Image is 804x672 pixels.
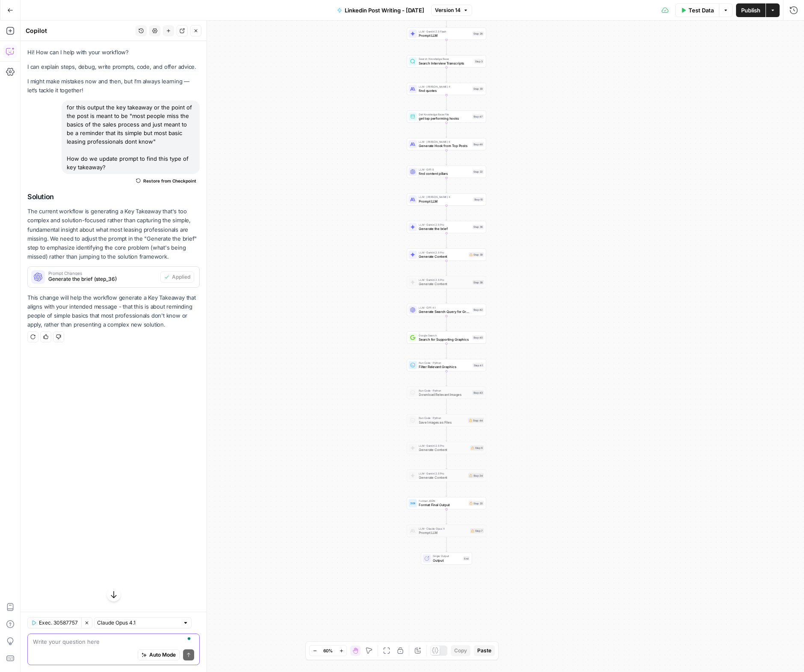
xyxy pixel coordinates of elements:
div: Step 34 [468,473,484,478]
span: 60% [323,647,333,654]
div: End [463,556,470,561]
g: Edge from step_30 to step_47 [446,95,447,110]
span: Applied [172,273,190,281]
div: Step 7 [470,528,484,533]
span: Prompt LLM [419,33,470,38]
div: Step 26 [473,31,484,36]
span: Output [433,558,461,563]
g: Edge from step_6 to step_34 [446,454,447,469]
span: LLM · Gemini 2.5 Pro [419,223,470,227]
span: Generate the brief (step_36) [48,275,157,283]
div: Step 6 [470,445,484,451]
g: Edge from step_10 to step_36 [446,206,447,221]
g: Edge from step_26 to step_3 [446,40,447,55]
div: Step 36 [473,225,484,230]
g: Edge from step_20 to step_7 [446,510,447,525]
button: Exec. 30587757 [27,617,81,628]
div: Step 10 [473,197,484,202]
g: Edge from step_34 to step_20 [446,482,447,497]
div: Step 43 [472,390,484,395]
g: Edge from step_43 to step_44 [446,399,447,414]
span: Generate Content [419,447,468,452]
p: This change will help the workflow generate a Key Takeaway that aligns with your intended message... [27,293,200,330]
div: Step 41 [473,363,484,368]
span: Get Knowledge Base File [419,112,470,116]
g: Edge from step_46 to step_22 [446,150,447,165]
div: Step 20 [468,501,484,506]
button: Applied [160,271,194,283]
div: LLM · Gemini 2.5 ProGenerate ContentStep 6 [407,442,486,454]
div: Step 39 [468,252,484,257]
span: Search Knowledge Base [419,57,472,61]
div: Step 46 [472,142,484,147]
g: Edge from step_36 to step_39 [446,233,447,248]
span: Download Relevant Images [419,392,470,397]
div: LLM · GPT-5find content pillarsStep 22 [407,166,486,178]
g: Edge from step_7 to end [446,537,447,552]
span: Run Code · Python [419,416,466,420]
div: Step 30 [473,87,484,91]
span: Filter Relevant Graphics [419,364,470,369]
div: Step 40 [472,335,484,340]
g: Edge from step_39 to step_38 [446,261,447,276]
g: Edge from step_3 to step_30 [446,68,447,83]
span: LLM · [PERSON_NAME] 4 [419,140,470,144]
span: Prompt LLM [419,530,468,535]
g: Edge from step_41 to step_43 [446,371,447,386]
p: The current workflow is generating a Key Takeaway that's too complex and solution-focused rather ... [27,207,200,261]
span: Test Data [689,6,714,15]
span: LLM · Gemini 2.5 Pro [419,278,470,282]
button: Paste [474,645,495,656]
div: Get Knowledge Base Fileget top performing hooksStep 47 [407,110,486,123]
div: Run Code · PythonDownload Relevant ImagesStep 43 [407,386,486,399]
div: LLM · Gemini 2.5 ProGenerate ContentStep 39 [407,248,486,261]
div: LLM · Claude Opus 4Prompt LLMStep 7 [407,525,486,537]
g: Edge from step_38 to step_42 [446,289,447,304]
span: Auto Mode [149,651,176,659]
g: Edge from step_22 to step_10 [446,178,447,193]
h2: Solution [27,193,200,201]
span: Copy [454,647,467,654]
button: Test Data [675,3,719,17]
button: Auto Mode [138,649,180,660]
span: Prompt Changes [48,271,157,275]
span: Search Interview Transcripts [419,61,472,66]
span: LLM · Claude Opus 4 [419,527,468,531]
span: Restore from Checkpoint [143,177,196,184]
span: Generate Content [419,282,470,287]
button: Version 14 [431,5,472,16]
div: Single OutputOutputEnd [407,552,486,565]
div: LLM · Gemini 2.5 ProGenerate ContentStep 38 [407,276,486,289]
span: Google Search [419,333,470,337]
div: Step 38 [473,280,484,285]
span: LLM · [PERSON_NAME] 4 [419,85,470,89]
button: Publish [736,3,766,17]
div: Format JSONFormat Final OutputStep 20 [407,497,486,510]
div: Copilot [26,27,133,35]
span: LLM · Gemini 2.5 Pro [419,471,466,475]
span: Format JSON [419,499,466,503]
span: LLM · Gemini 2.5 Pro [419,251,466,255]
g: Edge from step_42 to step_40 [446,316,447,331]
span: Format Final Output [419,502,466,507]
div: Step 42 [472,308,484,312]
div: Google SearchSearch for Supporting GraphicsStep 40 [407,331,486,344]
span: Publish [741,6,760,15]
p: I might make mistakes now and then, but I’m always learning — let’s tackle it together! [27,77,200,95]
g: Edge from step_47 to step_46 [446,123,447,138]
span: Exec. 30587757 [39,619,78,627]
div: Step 22 [473,169,484,174]
span: Single Output [433,554,461,558]
span: Run Code · Python [419,361,470,365]
div: Run Code · PythonFilter Relevant GraphicsStep 41 [407,359,486,371]
div: LLM · Gemini 2.5 FlashPrompt LLMStep 26 [407,27,486,40]
span: Version 14 [435,6,461,14]
span: Save Images as Files [419,420,466,425]
g: Edge from step_27 to step_26 [446,12,447,27]
div: LLM · [PERSON_NAME] 4find quotesStep 30 [407,83,486,95]
textarea: To enrich screen reader interactions, please activate Accessibility in Grammarly extension settings [33,637,194,646]
span: find content pillars [419,171,470,176]
span: Generate Content [419,475,466,480]
g: Edge from step_44 to step_6 [446,427,447,442]
span: Search for Supporting Graphics [419,337,470,342]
